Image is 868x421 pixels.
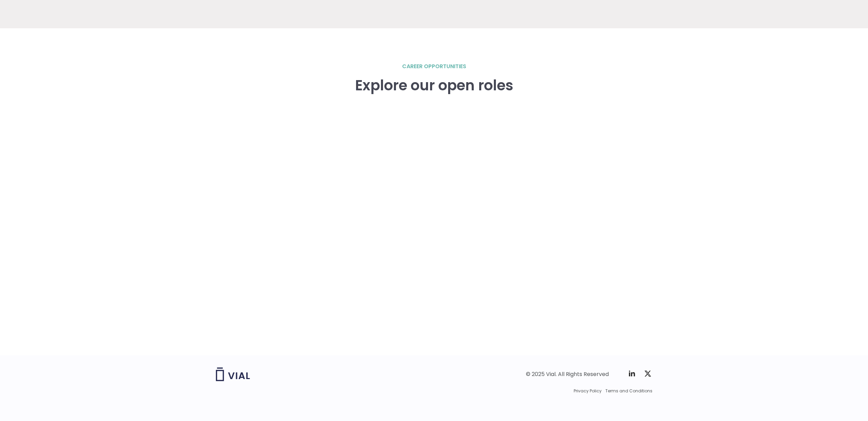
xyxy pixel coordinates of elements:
[526,371,609,378] div: © 2025 Vial. All Rights Reserved
[216,367,250,381] img: Vial logo wih "Vial" spelled out
[402,62,466,71] h2: career opportunities
[355,77,513,94] h3: Explore our open roles
[605,388,652,394] a: Terms and Conditions
[574,388,602,394] a: Privacy Policy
